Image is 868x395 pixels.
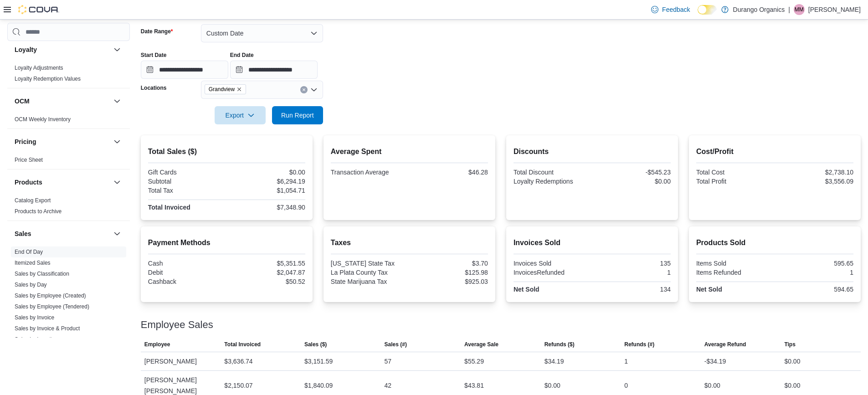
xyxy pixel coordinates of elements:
[464,380,484,391] div: $43.81
[15,325,80,332] span: Sales by Invoice & Product
[594,178,671,185] div: $0.00
[776,169,853,176] div: $2,738.10
[788,4,790,15] p: |
[15,281,47,288] span: Sales by Day
[15,97,30,106] h3: OCM
[544,341,575,348] span: Refunds ($)
[228,278,305,285] div: $50.52
[704,380,720,391] div: $0.00
[224,356,252,367] div: $3,636.74
[7,195,130,221] div: Products
[228,178,305,185] div: $6,294.19
[464,341,498,348] span: Average Sale
[15,229,31,238] h3: Sales
[148,260,225,267] div: Cash
[331,146,488,157] h2: Average Spent
[112,136,123,147] button: Pricing
[331,260,408,267] div: [US_STATE] State Tax
[698,5,717,15] input: Dark Mode
[15,314,54,321] span: Sales by Invoice
[7,114,130,128] div: OCM
[15,197,51,204] span: Catalog Export
[514,178,591,185] div: Loyalty Redemptions
[141,84,167,92] label: Locations
[141,352,221,370] div: [PERSON_NAME]
[310,86,318,93] button: Open list of options
[228,260,305,267] div: $5,351.55
[304,380,333,391] div: $1,840.09
[776,269,853,276] div: 1
[148,237,305,248] h2: Payment Methods
[148,146,305,157] h2: Total Sales ($)
[624,356,628,367] div: 1
[15,97,110,106] button: OCM
[514,260,591,267] div: Invoices Sold
[15,178,42,187] h3: Products
[704,356,726,367] div: -$34.19
[385,380,392,391] div: 42
[228,169,305,176] div: $0.00
[15,282,47,288] a: Sales by Day
[304,341,327,348] span: Sales ($)
[696,178,773,185] div: Total Profit
[141,319,213,330] h3: Employee Sales
[514,169,591,176] div: Total Discount
[411,269,488,276] div: $125.98
[148,169,225,176] div: Gift Cards
[205,84,246,94] span: Grandview
[209,85,235,94] span: Grandview
[15,178,110,187] button: Products
[141,61,228,79] input: Press the down key to open a popover containing a calendar.
[7,154,130,169] div: Pricing
[112,228,123,239] button: Sales
[411,278,488,285] div: $925.03
[331,237,488,248] h2: Taxes
[112,44,123,55] button: Loyalty
[776,286,853,293] div: 594.65
[15,76,81,82] a: Loyalty Redemption Values
[696,286,722,293] strong: Net Sold
[776,260,853,267] div: 595.65
[300,86,308,93] button: Clear input
[594,269,671,276] div: 1
[15,303,89,310] span: Sales by Employee (Tendered)
[15,45,110,54] button: Loyalty
[15,137,110,146] button: Pricing
[15,260,51,266] a: Itemized Sales
[15,336,58,343] span: Sales by Location
[696,260,773,267] div: Items Sold
[148,269,225,276] div: Debit
[514,269,591,276] div: InvoicesRefunded
[224,380,252,391] div: $2,150.07
[647,0,693,19] a: Feedback
[15,208,62,215] span: Products to Archive
[696,269,773,276] div: Items Refunded
[148,187,225,194] div: Total Tax
[7,62,130,88] div: Loyalty
[15,259,51,267] span: Itemized Sales
[228,269,305,276] div: $2,047.87
[144,341,170,348] span: Employee
[662,5,690,14] span: Feedback
[514,286,539,293] strong: Net Sold
[148,204,190,211] strong: Total Invoiced
[15,116,71,123] a: OCM Weekly Inventory
[784,356,800,367] div: $0.00
[15,45,37,54] h3: Loyalty
[776,178,853,185] div: $3,556.09
[281,111,314,120] span: Run Report
[15,64,63,72] span: Loyalty Adjustments
[15,137,36,146] h3: Pricing
[15,208,62,215] a: Products to Archive
[18,5,59,14] img: Cova
[304,356,333,367] div: $3,151.59
[794,4,805,15] div: Michelle Moore
[15,271,69,277] a: Sales by Classification
[733,4,785,15] p: Durango Organics
[385,341,407,348] span: Sales (#)
[544,380,560,391] div: $0.00
[15,270,69,277] span: Sales by Classification
[594,286,671,293] div: 134
[514,146,671,157] h2: Discounts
